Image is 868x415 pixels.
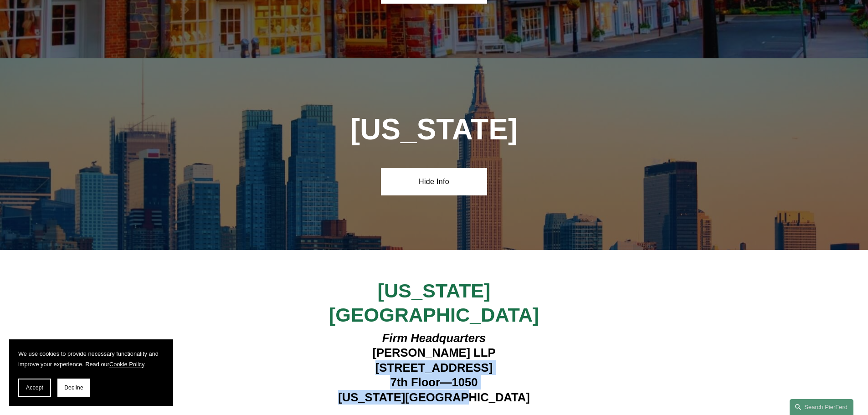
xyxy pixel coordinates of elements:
[790,399,853,415] a: Search this site
[301,113,567,146] h1: [US_STATE]
[301,331,567,405] h4: [PERSON_NAME] LLP [STREET_ADDRESS] 7th Floor—1050 [US_STATE][GEOGRAPHIC_DATA]
[18,379,51,397] button: Accept
[109,361,144,368] a: Cookie Policy
[18,348,164,369] p: We use cookies to provide necessary functionality and improve your experience. Read our .
[26,384,43,391] span: Accept
[64,384,83,391] span: Decline
[329,280,539,325] span: [US_STATE][GEOGRAPHIC_DATA]
[9,339,173,406] section: Cookie banner
[57,379,90,397] button: Decline
[382,332,486,344] em: Firm Headquarters
[381,168,487,195] a: Hide Info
